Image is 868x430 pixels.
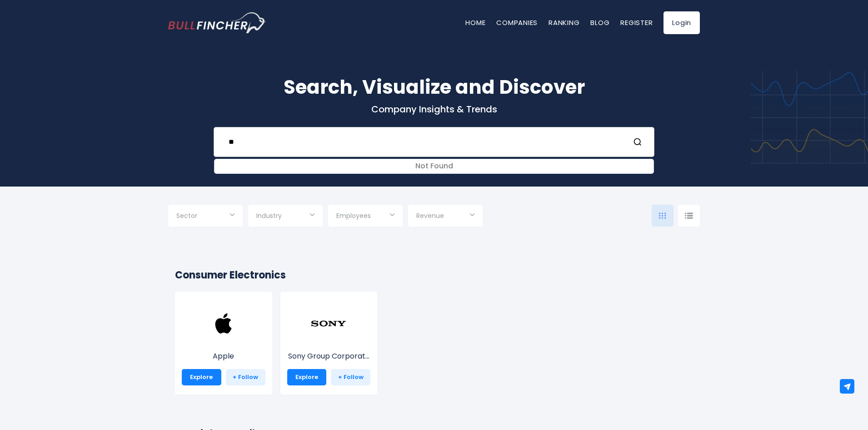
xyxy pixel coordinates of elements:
[168,103,700,115] p: Company Insights & Trends
[496,18,538,27] a: Companies
[663,11,700,34] a: Login
[205,305,242,342] img: AAPL.png
[416,208,474,225] input: Selection
[226,369,265,385] a: + Follow
[287,351,371,362] p: Sony Group Corporation
[176,212,197,220] span: Sector
[336,208,394,225] input: Selection
[685,212,693,219] img: icon-comp-list-view.svg
[310,305,347,342] img: SONY.png
[336,212,371,220] span: Employees
[168,12,266,33] a: Go to homepage
[168,12,266,33] img: Bullfincher logo
[659,212,666,219] img: icon-comp-grid.svg
[176,208,234,225] input: Selection
[465,18,485,27] a: Home
[182,322,265,362] a: Apple
[633,136,645,148] button: Search
[620,18,653,27] a: Register
[168,73,700,101] h1: Search, Visualize and Discover
[331,369,370,385] a: + Follow
[287,369,327,385] a: Explore
[590,18,609,27] a: Blog
[416,212,444,220] span: Revenue
[182,369,221,385] a: Explore
[256,212,282,220] span: Industry
[256,208,314,225] input: Selection
[287,322,371,362] a: Sony Group Corporat...
[215,159,653,173] div: Not Found
[182,351,265,362] p: Apple
[175,268,693,283] h2: Consumer Electronics
[549,18,579,27] a: Ranking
